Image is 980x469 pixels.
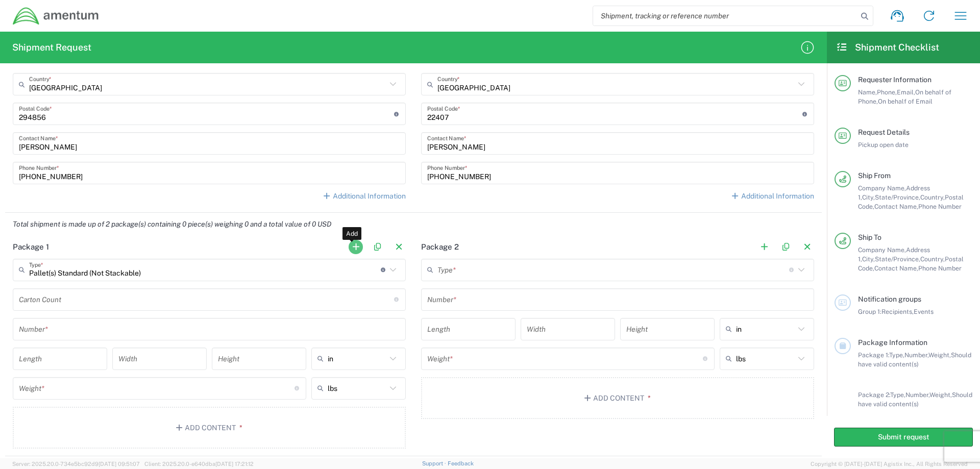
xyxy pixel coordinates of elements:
[144,461,254,467] span: Client: 2025.20.0-e640dba
[12,7,100,26] img: dyncorp
[914,308,934,315] span: Events
[858,128,910,136] span: Request Details
[13,407,406,449] button: Add Content*
[215,461,254,467] span: [DATE] 17:21:12
[897,88,915,96] span: Email,
[890,391,905,399] span: Type,
[858,184,906,192] span: Company Name,
[834,428,973,447] button: Submit request
[862,193,875,201] span: City,
[858,351,889,359] span: Package 1:
[881,308,914,315] span: Recipients,
[421,242,459,252] h2: Package 2
[929,391,952,399] span: Weight,
[858,391,890,399] span: Package 2:
[730,191,814,202] a: Additional Information
[858,141,909,149] span: Pickup open date
[811,459,968,468] span: Copyright © [DATE]-[DATE] Agistix Inc., All Rights Reserved
[12,461,140,467] span: Server: 2025.20.0-734e5bc92d9
[877,88,897,96] span: Phone,
[920,193,945,201] span: Country,
[858,233,881,241] span: Ship To
[862,255,875,263] span: City,
[875,193,920,201] span: State/Province,
[920,255,945,263] span: Country,
[12,41,91,54] h2: Shipment Request
[905,391,929,399] span: Number,
[918,203,962,210] span: Phone Number
[875,255,920,263] span: State/Province,
[448,460,474,466] a: Feedback
[858,88,877,96] span: Name,
[858,171,891,180] span: Ship From
[889,351,904,359] span: Type,
[5,220,339,228] em: Total shipment is made up of 2 package(s) containing 0 piece(s) weighing 0 and a total value of 0...
[858,295,921,303] span: Notification groups
[858,308,881,315] span: Group 1:
[13,242,49,252] h2: Package 1
[858,246,906,254] span: Company Name,
[928,351,951,359] span: Weight,
[858,338,927,347] span: Package Information
[904,351,928,359] span: Number,
[99,461,140,467] span: [DATE] 09:51:07
[422,460,448,466] a: Support
[874,203,918,210] span: Contact Name,
[322,191,406,202] a: Additional Information
[421,377,814,419] button: Add Content*
[858,76,932,84] span: Requester Information
[874,264,918,272] span: Contact Name,
[836,41,939,54] h2: Shipment Checklist
[878,97,933,105] span: On behalf of Email
[918,264,962,272] span: Phone Number
[593,6,857,26] input: Shipment, tracking or reference number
